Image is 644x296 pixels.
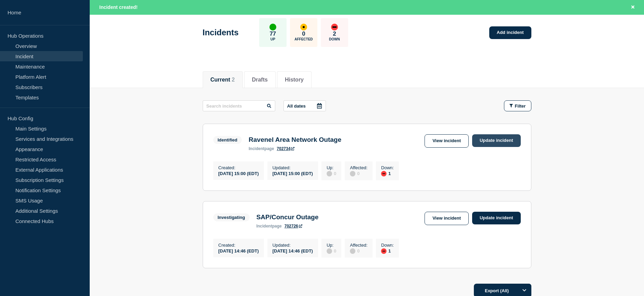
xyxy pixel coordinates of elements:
[232,77,235,83] span: 2
[381,248,394,254] div: 1
[218,243,259,248] p: Created :
[381,171,387,176] div: down
[270,37,275,41] p: Up
[381,170,394,176] div: 1
[425,134,469,148] a: View incident
[350,165,367,170] p: Affected :
[294,37,313,41] p: Affected
[333,30,336,37] p: 2
[283,100,326,111] button: All dates
[331,24,338,30] div: down
[218,165,259,170] p: Created :
[327,171,332,176] div: disabled
[381,243,394,248] p: Down :
[269,30,276,37] p: 77
[327,248,336,254] div: 0
[203,28,239,37] h1: Incidents
[211,77,235,83] button: Current 2
[489,26,531,39] a: Add incident
[277,146,294,151] a: 702734
[350,243,367,248] p: Affected :
[256,224,272,229] span: incident
[285,224,302,229] a: 702726
[350,248,367,254] div: 0
[472,134,521,147] a: Update incident
[273,170,313,176] div: [DATE] 15:00 (EDT)
[327,248,332,254] div: disabled
[273,165,313,170] p: Updated :
[218,170,259,176] div: [DATE] 15:00 (EDT)
[327,243,336,248] p: Up :
[302,30,305,37] p: 0
[381,165,394,170] p: Down :
[329,37,340,41] p: Down
[203,100,275,111] input: Search incidents
[515,103,526,109] span: Filter
[273,243,313,248] p: Updated :
[327,170,336,176] div: 0
[285,77,304,83] button: History
[425,212,469,225] a: View incident
[249,146,264,151] span: incident
[252,77,268,83] button: Drafts
[629,3,637,11] button: Close banner
[350,171,355,176] div: disabled
[99,4,138,10] span: Incident created!
[287,103,306,109] p: All dates
[504,100,531,111] button: Filter
[249,146,274,151] p: page
[256,213,319,221] h3: SAP/Concur Outage
[300,24,307,30] div: affected
[213,213,250,221] span: Investigating
[256,224,282,229] p: page
[269,24,276,30] div: up
[213,136,242,144] span: Identified
[381,248,387,254] div: down
[327,165,336,170] p: Up :
[350,248,355,254] div: disabled
[249,136,341,144] h3: Ravenel Area Network Outage
[218,248,259,254] div: [DATE] 14:46 (EDT)
[273,248,313,254] div: [DATE] 14:46 (EDT)
[472,212,521,224] a: Update incident
[350,170,367,176] div: 0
